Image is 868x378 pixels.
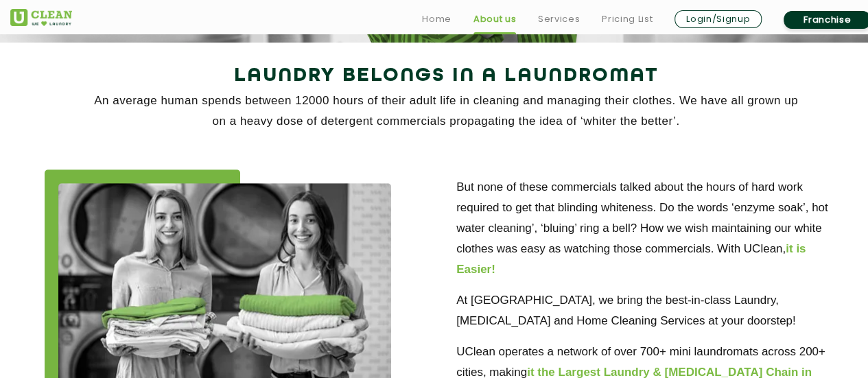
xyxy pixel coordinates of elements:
[456,177,847,280] p: But none of these commercials talked about the hours of hard work required to get that blinding w...
[10,9,72,26] img: UClean Laundry and Dry Cleaning
[456,290,847,331] p: At [GEOGRAPHIC_DATA], we bring the best-in-class Laundry, [MEDICAL_DATA] and Home Cleaning Servic...
[675,10,762,28] a: Login/Signup
[602,11,653,27] a: Pricing List
[473,11,516,27] a: About us
[538,11,580,27] a: Services
[422,11,451,27] a: Home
